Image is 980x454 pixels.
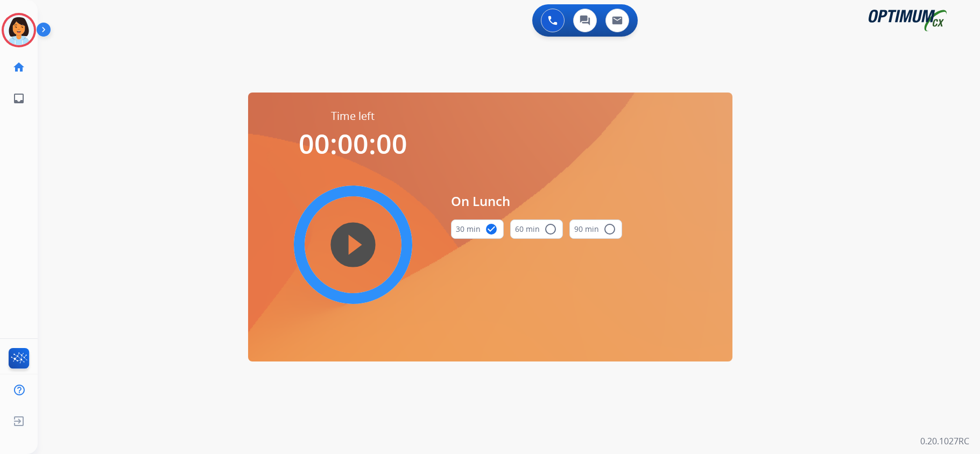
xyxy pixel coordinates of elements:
[569,219,622,239] button: 90 min
[920,435,969,448] p: 0.20.1027RC
[299,125,407,162] span: 00:00:00
[510,219,563,239] button: 60 min
[603,223,616,236] mat-icon: radio_button_unchecked
[451,219,504,239] button: 30 min
[485,223,498,236] mat-icon: check_circle
[544,223,557,236] mat-icon: radio_button_unchecked
[4,15,34,45] img: avatar
[12,61,25,74] mat-icon: home
[12,92,25,105] mat-icon: inbox
[451,191,622,211] span: On Lunch
[331,109,375,124] span: Time left
[347,238,359,251] mat-icon: play_circle_filled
